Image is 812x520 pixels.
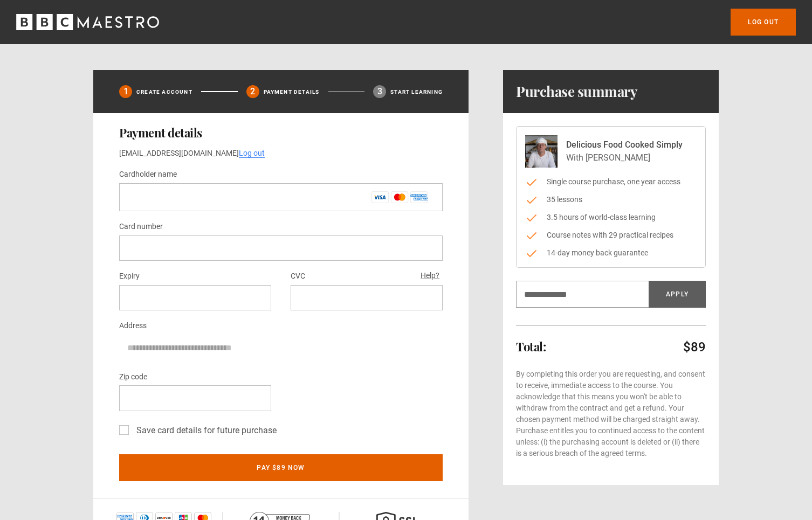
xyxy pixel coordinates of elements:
label: Cardholder name [119,168,177,181]
svg: BBC Maestro [16,14,159,30]
label: Expiry [119,270,140,283]
li: Single course purchase, one year access [525,176,697,188]
iframe: Secure payment input frame [299,293,434,303]
div: 1 [119,85,132,98]
p: [EMAIL_ADDRESS][DOMAIN_NAME] [119,148,443,159]
a: Log out [731,9,796,36]
iframe: Secure payment input frame [128,243,434,253]
button: Apply [649,281,706,308]
li: 35 lessons [525,194,697,205]
label: Address [119,320,147,332]
li: 3.5 hours of world-class learning [525,212,697,223]
label: CVC [291,270,305,283]
p: By completing this order you are requesting, and consent to receive, immediate access to the cour... [516,369,706,459]
p: With [PERSON_NAME] [566,151,683,164]
h1: Purchase summary [516,83,637,100]
button: Pay $89 now [119,454,443,481]
p: Start learning [390,88,443,96]
div: 3 [373,85,386,98]
li: 14-day money back guarantee [525,247,697,259]
p: Delicious Food Cooked Simply [566,138,683,151]
label: Card number [119,220,163,233]
a: Log out [239,149,265,158]
li: Course notes with 29 practical recipes [525,230,697,241]
div: 2 [246,85,259,98]
button: Help? [417,269,443,283]
p: Payment details [264,88,320,96]
h2: Payment details [119,126,443,139]
h2: Total: [516,340,546,353]
iframe: Secure payment input frame [128,393,263,403]
label: Save card details for future purchase [132,424,277,437]
p: Create Account [136,88,192,96]
label: Zip code [119,371,147,384]
p: $89 [683,338,706,356]
iframe: Secure payment input frame [128,293,263,303]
